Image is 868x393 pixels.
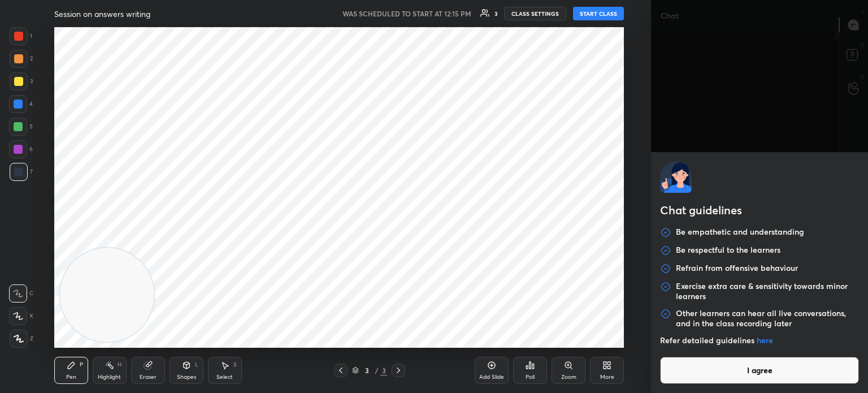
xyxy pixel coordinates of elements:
button: CLASS SETTINGS [504,7,566,20]
button: I agree [660,357,859,384]
p: Be respectful to the learners [676,245,780,256]
h5: WAS SCHEDULED TO START AT 12:15 PM [342,8,471,19]
p: Refrain from offensive behaviour [676,263,798,274]
div: S [233,362,237,368]
div: 5 [9,118,33,136]
div: More [600,374,614,380]
div: Eraser [140,374,157,380]
div: 6 [9,140,33,158]
button: START CLASS [573,7,624,20]
div: 3 [380,365,387,375]
div: 3 [10,72,33,90]
div: 1 [10,27,32,45]
div: Highlight [98,374,121,380]
div: P [80,362,83,368]
h2: Chat guidelines [660,202,859,221]
div: / [375,367,378,374]
div: X [9,307,33,325]
div: 2 [10,50,33,68]
div: Zoom [561,374,576,380]
p: Be empathetic and understanding [676,227,804,238]
div: Select [216,374,233,380]
div: Poll [526,374,535,380]
div: Pen [66,374,76,380]
h4: Session on answers writing [54,8,150,19]
div: Shapes [177,374,196,380]
div: 7 [10,163,33,181]
div: 3 [361,367,372,374]
p: Refer detailed guidelines [660,335,859,346]
div: L [195,362,198,368]
p: Other learners can hear all live conversations, and in the class recording later [676,308,859,329]
div: C [9,284,33,303]
p: Exercise extra care & sensitivity towards minor learners [676,281,859,301]
div: 3 [494,11,497,16]
div: Add Slide [479,374,504,380]
div: 4 [9,95,33,113]
a: here [757,335,773,346]
div: H [118,362,121,368]
div: Z [10,330,33,348]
